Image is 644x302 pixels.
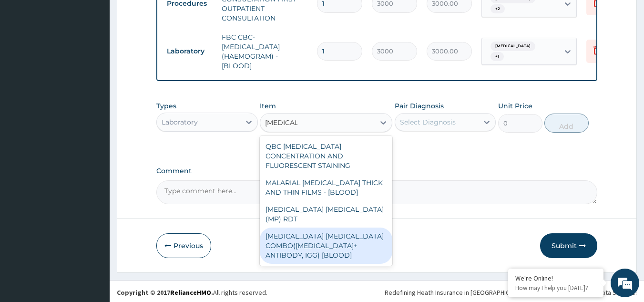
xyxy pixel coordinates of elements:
textarea: Type your message and hit 'Enter' [5,201,182,234]
span: [MEDICAL_DATA] [491,42,535,51]
td: FBC CBC-[MEDICAL_DATA] (HAEMOGRAM) - [BLOOD] [217,28,312,75]
label: Unit Price [498,101,532,111]
div: We're Online! [515,274,596,282]
div: Chat with us now [50,53,160,66]
div: Minimize live chat window [156,5,179,28]
div: [MEDICAL_DATA] [MEDICAL_DATA] (MP) RDT [260,201,392,228]
label: Pair Diagnosis [395,101,444,111]
a: RelianceHMO [170,288,211,297]
img: d_794563401_company_1708531726252_794563401 [18,48,39,72]
div: Select Diagnosis [400,117,456,127]
label: Item [260,101,276,111]
label: Types [156,102,176,110]
button: Add [544,114,589,133]
div: Laboratory [162,117,198,127]
p: How may I help you today? [515,284,596,292]
span: + 1 [491,52,504,62]
strong: Copyright © 2017 . [117,288,213,297]
div: [MEDICAL_DATA] [MEDICAL_DATA] COMBO([MEDICAL_DATA]+ ANTIBODY, IGG) [BLOOD] [260,228,392,264]
label: Comment [156,167,598,175]
span: We're online! [55,90,132,187]
div: QBC [MEDICAL_DATA] CONCENTRATION AND FLUORESCENT STAINING [260,138,392,174]
div: MALARIAL [MEDICAL_DATA] THICK AND THIN FILMS - [BLOOD] [260,174,392,201]
div: Redefining Heath Insurance in [GEOGRAPHIC_DATA] using Telemedicine and Data Science! [385,288,637,297]
button: Submit [540,233,597,258]
span: + 2 [491,4,505,14]
button: Previous [156,233,211,258]
td: Laboratory [162,42,217,60]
